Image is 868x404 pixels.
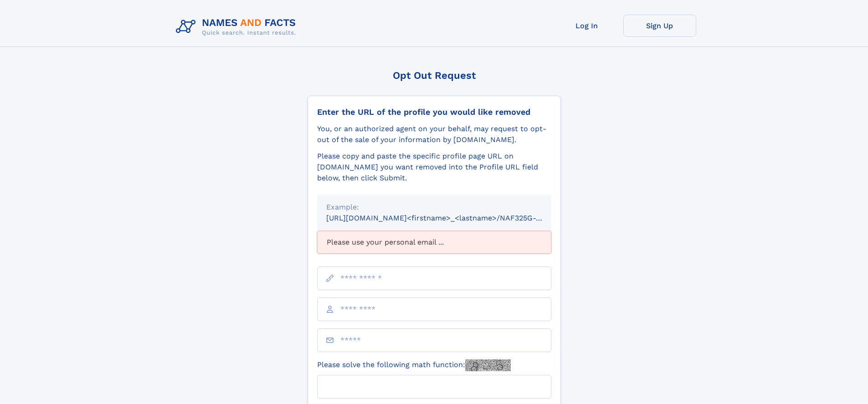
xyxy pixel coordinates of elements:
div: Enter the URL of the profile you would like removed [317,107,551,117]
div: Example: [326,202,542,213]
label: Please solve the following math function: [317,359,511,371]
div: Please copy and paste the specific profile page URL on [DOMAIN_NAME] you want removed into the Pr... [317,151,551,184]
a: Log In [550,15,623,37]
div: Please use your personal email ... [317,231,551,254]
img: Logo Names and Facts [172,15,303,39]
div: You, or an authorized agent on your behalf, may request to opt-out of the sale of your informatio... [317,123,551,145]
small: [URL][DOMAIN_NAME]<firstname>_<lastname>/NAF325G-xxxxxxxx [326,214,569,222]
a: Sign Up [623,15,696,37]
div: Opt Out Request [308,70,561,81]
